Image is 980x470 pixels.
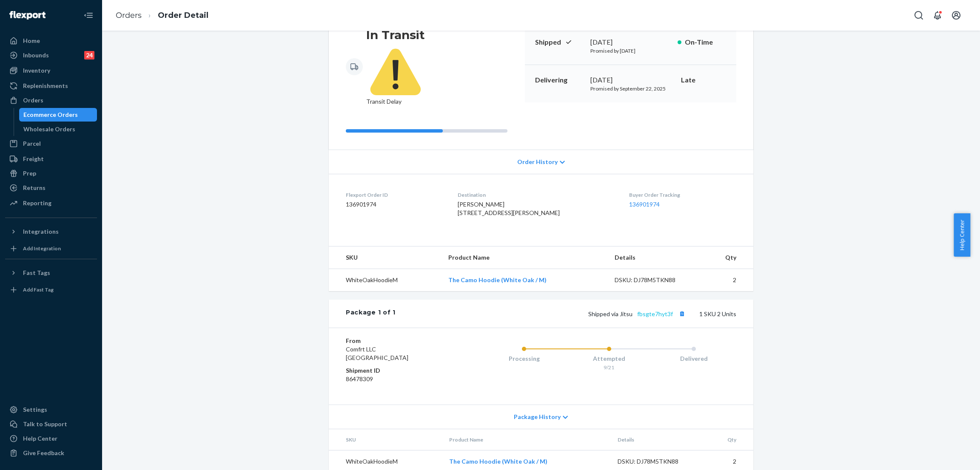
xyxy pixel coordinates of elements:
[5,152,97,166] a: Freight
[329,246,442,269] th: SKU
[651,354,736,363] div: Delivered
[590,85,671,92] p: Promised by September 22, 2025
[5,167,97,180] a: Prep
[23,199,51,207] div: Reporting
[5,48,97,62] a: Inbounds24
[158,11,208,20] a: Order Detail
[346,375,447,383] dd: 86478309
[681,75,726,85] p: Late
[611,429,704,450] th: Details
[80,7,97,24] button: Close Navigation
[910,7,927,24] button: Open Search Box
[449,458,547,465] a: The Camo Hoodie (White Oak / M)
[23,125,75,133] div: Wholesale Orders
[590,75,671,85] div: [DATE]
[23,227,59,236] div: Integrations
[23,245,61,252] div: Add Integration
[346,200,444,209] dd: 136901974
[346,308,396,319] div: Package 1 of 1
[5,225,97,238] button: Integrations
[366,27,425,42] h3: In Transit
[629,191,736,198] dt: Buyer Order Tracking
[615,276,695,284] div: DSKU: DJ78M5TKN88
[5,446,97,460] button: Give Feedback
[514,413,561,421] span: Package History
[481,354,567,363] div: Processing
[19,108,97,122] a: Ecommerce Orders
[629,201,660,208] a: 136901974
[590,37,671,47] div: [DATE]
[23,449,64,457] div: Give Feedback
[5,266,97,280] button: Fast Tags
[23,82,68,90] div: Replenishments
[954,213,970,257] button: Help Center
[704,429,753,450] th: Qty
[84,51,94,59] div: 24
[116,11,142,20] a: Orders
[23,51,49,59] div: Inbounds
[23,184,46,192] div: Returns
[5,79,97,93] a: Replenishments
[948,7,965,24] button: Open account menu
[618,457,698,466] div: DSKU: DJ78M5TKN88
[9,11,46,20] img: Flexport logo
[329,269,442,292] td: WhiteOakHoodieM
[396,308,736,319] div: 1 SKU 2 Units
[637,310,673,317] a: fbsgte7hyt3f
[17,6,48,14] span: Support
[23,286,54,293] div: Add Fast Tag
[5,64,97,77] a: Inventory
[366,42,425,105] span: Transit Delay
[23,110,78,119] div: Ecommerce Orders
[23,434,57,443] div: Help Center
[23,169,36,178] div: Prep
[458,191,616,198] dt: Destination
[5,137,97,150] a: Parcel
[535,75,584,85] p: Delivering
[23,269,50,277] div: Fast Tags
[346,191,444,198] dt: Flexport Order ID
[23,405,47,414] div: Settings
[442,246,608,269] th: Product Name
[5,403,97,416] a: Settings
[676,308,687,319] button: Copy tracking number
[329,429,442,450] th: SKU
[346,366,447,375] dt: Shipment ID
[5,196,97,210] a: Reporting
[701,269,753,292] td: 2
[5,432,97,445] a: Help Center
[23,420,67,428] div: Talk to Support
[5,34,97,48] a: Home
[608,246,701,269] th: Details
[448,276,547,283] a: The Camo Hoodie (White Oak / M)
[567,364,652,371] div: 9/21
[590,47,671,54] p: Promised by [DATE]
[588,310,687,317] span: Shipped via Jitsu
[23,37,40,45] div: Home
[109,3,215,28] ol: breadcrumbs
[5,93,97,107] a: Orders
[701,246,753,269] th: Qty
[346,337,447,345] dt: From
[442,429,610,450] th: Product Name
[5,181,97,195] a: Returns
[929,7,946,24] button: Open notifications
[685,37,726,47] p: On-Time
[5,242,97,255] a: Add Integration
[535,37,584,47] p: Shipped
[517,158,558,166] span: Order History
[23,155,44,163] div: Freight
[567,354,652,363] div: Attempted
[23,96,43,105] div: Orders
[458,201,560,216] span: [PERSON_NAME] [STREET_ADDRESS][PERSON_NAME]
[19,122,97,136] a: Wholesale Orders
[23,139,41,148] div: Parcel
[5,283,97,297] a: Add Fast Tag
[23,66,50,75] div: Inventory
[5,417,97,431] button: Talk to Support
[346,345,408,361] span: Comfrt LLC [GEOGRAPHIC_DATA]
